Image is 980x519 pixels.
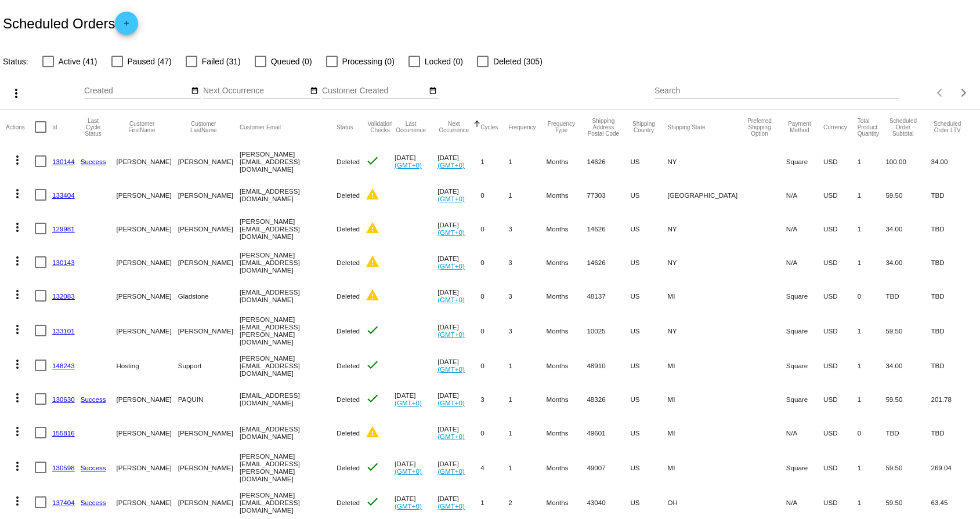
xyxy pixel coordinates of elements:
button: Change sorting for FrequencyType [547,121,577,133]
button: Change sorting for Frequency [508,124,536,130]
a: 129981 [52,225,75,233]
span: Active (41) [59,55,97,68]
mat-cell: [DATE] [437,279,480,313]
mat-cell: Hosting [116,349,178,382]
mat-cell: [GEOGRAPHIC_DATA] [667,178,743,212]
mat-cell: 34.00 [931,144,974,178]
span: Processing (0) [342,55,395,68]
mat-cell: TBD [931,416,974,449]
mat-cell: 1 [508,416,546,449]
mat-header-cell: Total Product Quantity [858,110,886,144]
a: 130144 [52,158,75,165]
mat-icon: check [366,391,379,405]
input: Next Occurrence [203,86,308,96]
mat-icon: more_vert [10,220,24,234]
mat-header-cell: Actions [6,110,35,144]
mat-icon: more_vert [10,153,24,167]
mat-cell: [DATE] [437,416,480,449]
mat-cell: NY [667,212,743,245]
mat-icon: more_vert [10,424,24,438]
a: (GMT+0) [437,433,465,440]
mat-cell: Square [786,313,823,349]
mat-cell: [DATE] [437,449,480,485]
mat-cell: USD [823,144,858,178]
mat-cell: 10025 [587,313,630,349]
mat-cell: 34.00 [885,245,931,279]
mat-cell: MI [667,349,743,382]
input: Created [84,86,189,96]
mat-icon: more_vert [10,494,24,508]
mat-cell: 49007 [587,449,630,485]
span: Deleted [337,327,360,335]
button: Change sorting for LifetimeValue [931,121,963,133]
span: Failed (31) [202,55,241,68]
mat-cell: 59.50 [885,485,931,519]
mat-cell: 269.04 [931,449,974,485]
mat-icon: check [366,460,379,474]
mat-cell: [EMAIL_ADDRESS][DOMAIN_NAME] [240,279,337,313]
mat-cell: PAQUIN [178,382,240,416]
a: (GMT+0) [395,467,422,475]
a: (GMT+0) [437,161,465,169]
mat-cell: US [630,144,667,178]
mat-cell: 1 [508,382,546,416]
mat-cell: 201.78 [931,382,974,416]
mat-icon: date_range [310,86,318,96]
mat-cell: 14626 [587,144,630,178]
button: Change sorting for PaymentMethod.Type [786,121,813,133]
mat-cell: [DATE] [437,144,480,178]
mat-cell: Months [547,178,587,212]
mat-header-cell: Validation Checks [366,110,395,144]
mat-cell: [DATE] [437,485,480,519]
mat-cell: 1 [858,245,886,279]
mat-icon: check [366,154,379,168]
button: Previous page [929,81,952,104]
mat-cell: 1 [858,212,886,245]
mat-icon: more_vert [10,459,24,473]
mat-cell: [PERSON_NAME][EMAIL_ADDRESS][PERSON_NAME][DOMAIN_NAME] [240,313,337,349]
mat-cell: Months [547,313,587,349]
mat-cell: Months [547,279,587,313]
mat-cell: [PERSON_NAME] [116,212,178,245]
mat-cell: 1 [508,178,546,212]
mat-icon: check [366,495,379,509]
mat-cell: 1 [508,144,546,178]
a: (GMT+0) [437,467,465,475]
mat-icon: warning [366,288,379,302]
mat-cell: Months [547,245,587,279]
mat-cell: USD [823,349,858,382]
mat-icon: more_vert [10,187,24,201]
mat-cell: [PERSON_NAME] [116,144,178,178]
a: 130143 [52,259,75,266]
mat-cell: MI [667,416,743,449]
mat-cell: US [630,382,667,416]
span: Deleted [337,499,360,506]
mat-cell: TBD [931,245,974,279]
mat-cell: 0 [480,245,508,279]
mat-cell: Months [547,485,587,519]
mat-cell: 2 [508,485,546,519]
mat-icon: warning [366,187,379,201]
a: 130630 [52,395,75,403]
mat-cell: 3 [480,382,508,416]
mat-cell: 1 [508,349,546,382]
mat-cell: 3 [508,313,546,349]
mat-cell: [PERSON_NAME][EMAIL_ADDRESS][DOMAIN_NAME] [240,212,337,245]
mat-cell: [PERSON_NAME] [116,485,178,519]
mat-cell: NY [667,313,743,349]
mat-cell: Support [178,349,240,382]
a: (GMT+0) [395,161,422,169]
span: Deleted [337,362,360,369]
mat-cell: [PERSON_NAME][EMAIL_ADDRESS][DOMAIN_NAME] [240,245,337,279]
mat-cell: US [630,485,667,519]
mat-cell: TBD [885,279,931,313]
mat-cell: N/A [786,212,823,245]
mat-icon: warning [366,221,379,235]
mat-cell: 1 [480,144,508,178]
a: (GMT+0) [437,399,465,407]
button: Change sorting for CurrencyIso [823,124,847,130]
mat-cell: N/A [786,178,823,212]
mat-icon: date_range [429,86,437,96]
a: (GMT+0) [437,228,465,236]
mat-cell: TBD [931,178,974,212]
